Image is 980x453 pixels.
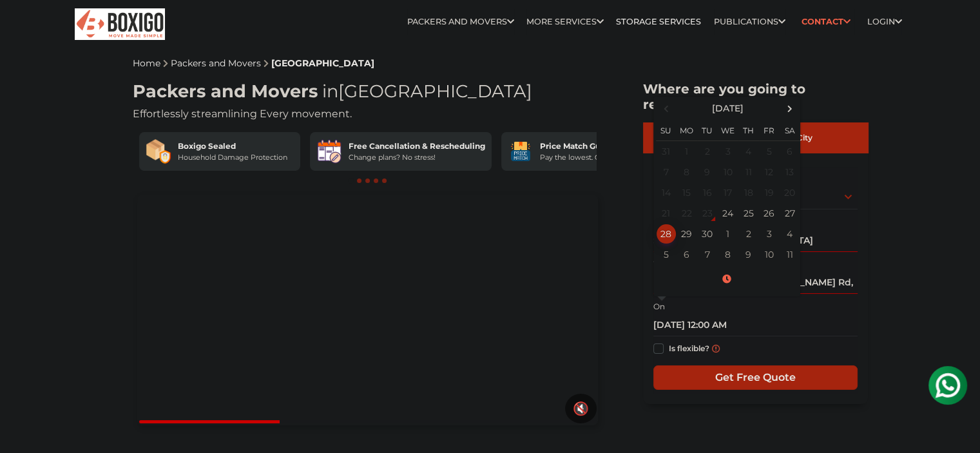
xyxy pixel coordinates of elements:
span: [GEOGRAPHIC_DATA] [318,81,532,102]
img: info [712,345,720,352]
span: Next Month [781,100,798,117]
a: Contact [798,12,855,32]
th: Mo [677,118,697,141]
th: We [718,118,738,141]
th: Tu [697,118,718,141]
div: Change plans? No stress! [349,152,485,163]
a: Publications [714,17,785,26]
button: 🔇 [565,394,597,423]
a: Login [867,17,901,26]
h2: Where are you going to relocate? [643,81,869,112]
a: [GEOGRAPHIC_DATA] [271,57,374,69]
video: Your browser does not support the video tag. [137,195,598,425]
input: Get Free Quote [653,365,858,390]
a: Packers and Movers [171,57,261,69]
span: Previous Month [657,100,675,117]
th: Sa [780,118,800,141]
img: Price Match Guarantee [508,139,533,164]
span: Effortlessly streamlining Every movement. [133,108,352,120]
a: More services [526,17,604,26]
img: Boxigo Sealed [146,139,171,164]
a: Packers and Movers [407,17,514,26]
h1: Packers and Movers [133,81,603,102]
th: Su [656,118,677,141]
th: Th [738,118,759,141]
div: Household Damage Protection [178,152,287,163]
th: Select Month [677,99,780,118]
th: Fr [759,118,780,141]
a: Select Time [656,273,798,285]
div: Free Cancellation & Rescheduling [349,140,485,152]
a: Storage Services [616,17,701,26]
div: Boxigo Sealed [178,140,287,152]
img: Free Cancellation & Rescheduling [316,139,342,164]
input: Moving date [653,314,858,336]
div: Pay the lowest. Guaranteed! [540,152,638,163]
label: On [653,301,665,313]
img: whatsapp-icon.svg [13,13,39,39]
div: Price Match Guarantee [540,140,638,152]
label: Is flexible? [669,341,709,354]
a: Home [133,57,160,69]
img: Boxigo [75,8,165,40]
span: in [322,81,338,102]
div: 23 [698,204,717,223]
